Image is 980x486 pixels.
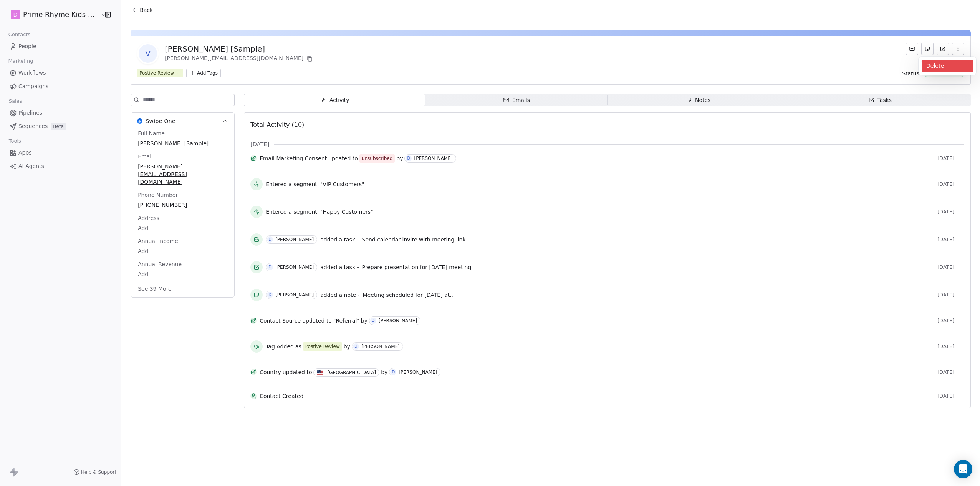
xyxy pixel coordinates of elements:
span: [DATE] [937,264,964,270]
span: [DATE] [937,236,964,243]
span: Address [136,214,161,222]
span: Sequences [18,122,48,130]
div: [PERSON_NAME] [275,265,314,270]
span: D [13,11,18,18]
span: Email [136,153,154,160]
span: Full Name [136,130,166,137]
span: Entered a segment [266,180,317,188]
button: Swipe OneSwipe One [131,113,234,130]
span: AI Agents [18,162,44,170]
span: added a note - [320,291,359,299]
span: Tools [5,135,24,147]
span: "Referral" [333,317,359,325]
span: [PHONE_NUMBER] [138,201,227,209]
span: People [18,42,36,50]
div: Notes [686,96,710,104]
span: [DATE] [937,393,964,399]
div: Tasks [868,96,892,104]
a: SequencesBeta [6,120,115,133]
span: Total Activity (10) [250,121,304,128]
span: Add [138,247,227,255]
a: People [6,40,115,53]
div: D [392,369,395,375]
span: updated to [328,155,358,162]
span: Beta [51,123,66,130]
span: Entered a segment [266,208,317,216]
span: Contacts [5,29,34,40]
a: Pipelines [6,107,115,119]
span: Add [138,224,227,232]
span: Workflows [18,69,46,77]
span: by [396,155,403,162]
span: Status: [902,70,921,77]
span: [PERSON_NAME][EMAIL_ADDRESS][DOMAIN_NAME] [138,163,227,186]
span: Prepare presentation for [DATE] meeting [362,264,472,270]
a: Prepare presentation for [DATE] meeting [362,263,472,272]
div: D [268,264,271,270]
div: D [268,292,271,298]
div: [PERSON_NAME] [361,344,400,349]
span: [DATE] [250,140,269,148]
img: Swipe One [137,118,142,124]
span: [PERSON_NAME] [Sample] [138,140,227,147]
div: Delete [922,60,973,72]
span: added a task - [320,263,359,271]
div: Emails [503,96,530,104]
span: Back [140,6,153,14]
span: by [361,317,367,325]
span: V [139,44,157,63]
span: [DATE] [937,343,964,350]
span: [DATE] [937,369,964,375]
span: "VIP Customers" [320,180,364,188]
a: Meeting scheduled for [DATE] at... [363,290,455,300]
span: Contact Created [260,392,934,400]
button: DPrime Rhyme Kids Books [9,8,96,21]
div: D [354,343,358,350]
div: [PERSON_NAME] [275,237,314,242]
a: Send calendar invite with meeting link [362,235,466,244]
span: Annual Revenue [136,260,183,268]
div: Postive Review [139,70,174,77]
span: added a task - [320,236,359,243]
span: [DATE] [937,181,964,187]
span: [DATE] [937,155,964,161]
div: unsubscribed [362,155,392,162]
span: Apps [18,149,32,157]
div: [PERSON_NAME] [275,292,314,298]
span: by [381,368,387,376]
div: [PERSON_NAME] [Sample] [165,43,314,54]
div: Postive Review [305,343,340,350]
span: [DATE] [937,209,964,215]
button: See 39 More [133,282,176,296]
span: Swipe One [146,117,175,125]
span: Annual Income [136,237,180,245]
span: Marketing [5,55,36,67]
span: Prime Rhyme Kids Books [23,10,99,20]
span: "Happy Customers" [320,208,373,216]
span: Pipelines [18,109,42,117]
div: D [268,236,271,243]
span: Email Marketing Consent [260,155,327,162]
div: Swipe OneSwipe One [131,130,234,297]
span: Contact Source [260,317,301,325]
span: as [295,343,301,350]
span: Campaigns [18,82,48,90]
div: D [372,318,375,324]
button: Back [127,3,157,17]
div: [GEOGRAPHIC_DATA] [327,369,376,376]
a: AI Agents [6,160,115,173]
a: Help & Support [73,469,116,475]
span: [DATE] [937,292,964,298]
span: Help & Support [81,469,116,475]
a: Apps [6,146,115,159]
div: [PERSON_NAME] [414,156,452,161]
span: by [344,343,350,350]
span: Send calendar invite with meeting link [362,236,466,243]
div: Open Intercom Messenger [954,460,972,478]
div: [PERSON_NAME] [399,369,437,375]
span: Phone Number [136,191,179,199]
a: Workflows [6,67,115,79]
a: Campaigns [6,80,115,93]
span: [DATE] [937,318,964,324]
span: updated to [283,368,312,376]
